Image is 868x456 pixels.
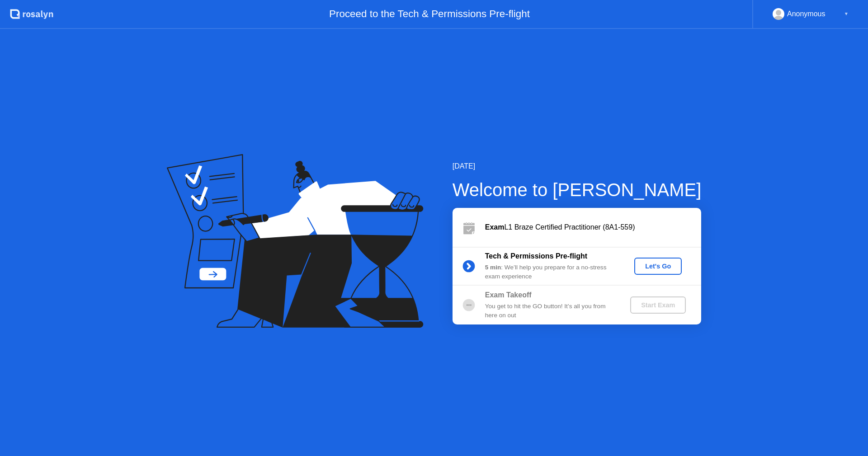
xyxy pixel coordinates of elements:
div: Anonymous [787,8,826,20]
div: You get to hit the GO button! It’s all you from here on out [485,302,615,320]
div: [DATE] [453,161,702,172]
div: Welcome to [PERSON_NAME] [453,176,702,203]
b: Exam [485,223,505,231]
div: ▼ [844,8,849,20]
button: Start Exam [630,296,686,314]
button: Let's Go [634,258,682,275]
div: Start Exam [634,301,682,309]
div: : We’ll help you prepare for a no-stress exam experience [485,263,615,282]
b: 5 min [485,264,501,271]
div: Let's Go [638,263,678,270]
b: Tech & Permissions Pre-flight [485,252,587,260]
b: Exam Takeoff [485,291,532,299]
div: L1 Braze Certified Practitioner (8A1-559) [485,222,701,233]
